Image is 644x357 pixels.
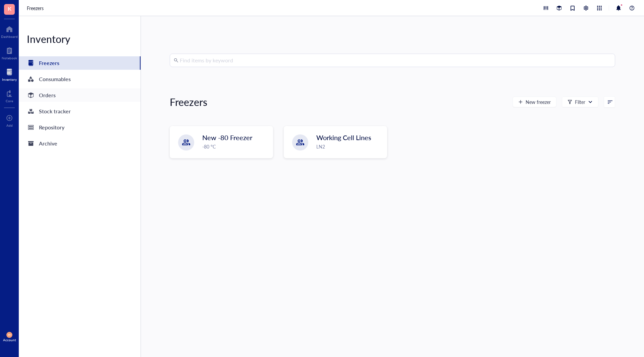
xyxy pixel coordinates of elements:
a: Dashboard [1,24,18,39]
button: New freezer [513,97,556,107]
div: Add [6,123,13,127]
div: Inventory [2,77,17,81]
a: Inventory [2,67,17,81]
div: Stock tracker [39,107,71,116]
a: Notebook [2,45,17,60]
div: Freezers [39,58,59,68]
a: Repository [19,121,141,134]
div: LN2 [316,143,383,150]
a: Core [6,88,13,103]
a: Archive [19,137,141,150]
a: Freezers [27,4,45,12]
a: Freezers [19,56,141,70]
div: Notebook [2,56,17,60]
span: Working Cell Lines [316,133,371,142]
div: Inventory [19,32,141,46]
div: Core [6,99,13,103]
div: Consumables [39,74,71,84]
span: K [8,4,11,13]
div: Dashboard [1,35,18,39]
a: Stock tracker [19,105,141,118]
div: -80 °C [202,143,269,150]
div: Filter [575,98,585,106]
span: DM [8,334,11,336]
div: Archive [39,139,57,148]
span: New -80 Freezer [202,133,252,142]
span: New freezer [526,99,551,105]
a: Consumables [19,72,141,86]
div: Orders [39,91,56,100]
div: Account [3,338,16,342]
div: Repository [39,123,64,132]
a: Orders [19,88,141,102]
div: Freezers [170,95,207,109]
